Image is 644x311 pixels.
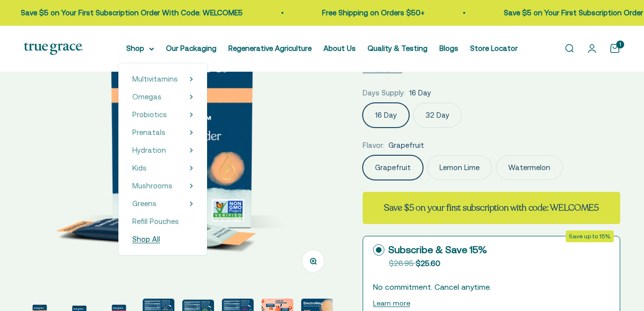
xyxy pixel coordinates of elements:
[368,44,428,52] a: Quality & Testing
[132,128,165,136] span: Prenatals
[132,198,157,210] a: Greens
[132,162,147,174] a: Kids
[616,41,624,48] cart-count: 1
[409,87,431,99] span: 16 Day
[132,180,193,192] summary: Mushrooms
[132,144,193,156] summary: Hydration
[166,44,216,52] a: Our Packaging
[132,109,193,121] summary: Probiotics
[307,8,410,17] a: Free Shipping on Orders $50+
[439,44,458,52] a: Blogs
[132,235,160,243] span: Shop All
[132,91,161,103] a: Omegas
[132,73,178,85] a: Multivitamins
[126,43,154,54] summary: Shop
[132,146,166,154] span: Hydration
[132,216,193,227] a: Refill Pouches
[132,180,172,192] a: Mushrooms
[363,87,405,99] legend: Days Supply:
[132,164,147,172] span: Kids
[132,144,166,156] a: Hydration
[228,44,312,52] a: Regenerative Agriculture
[132,110,167,119] span: Probiotics
[132,127,193,138] summary: Prenatals
[132,233,193,245] a: Shop All
[132,92,161,101] span: Omegas
[132,127,165,138] a: Prenatals
[323,44,356,52] a: About Us
[384,202,599,214] strong: Save $5 on your first subscription with code: WELCOME5
[132,217,179,225] span: Refill Pouches
[132,109,167,121] a: Probiotics
[132,75,178,83] span: Multivitamins
[132,199,157,208] span: Greens
[132,91,193,103] summary: Omegas
[132,181,172,190] span: Mushrooms
[363,139,384,151] legend: Flavor:
[6,7,228,19] p: Save $5 on Your First Subscription Order With Code: WELCOME5
[132,198,193,210] summary: Greens
[132,73,193,85] summary: Multivitamins
[388,139,424,151] span: Grapefruit
[470,44,518,52] a: Store Locator
[132,162,193,174] summary: Kids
